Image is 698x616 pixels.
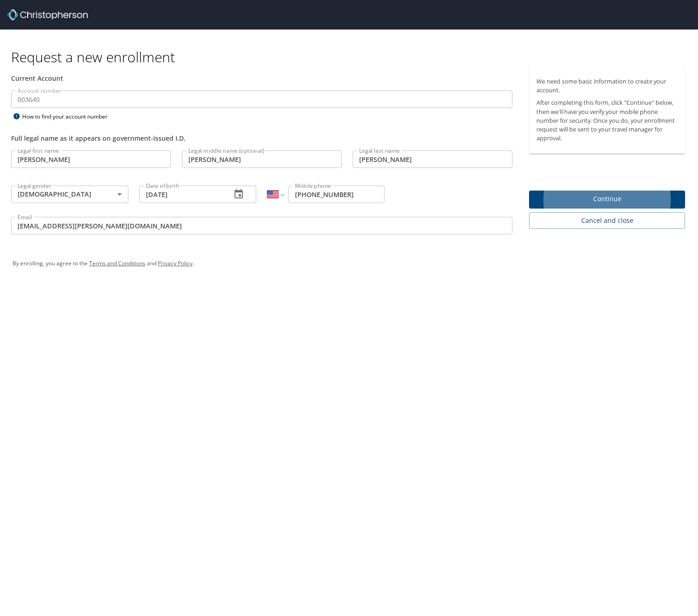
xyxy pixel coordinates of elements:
[529,191,685,209] button: Continue
[536,98,678,143] p: After completing this form, click "Continue" below, then we'll have you verify your mobile phone ...
[536,193,678,205] span: Continue
[7,9,88,20] img: cbt logo
[11,73,512,83] div: Current Account
[529,212,685,229] button: Cancel and close
[536,215,678,227] span: Cancel and close
[89,259,145,267] a: Terms and Conditions
[158,259,193,267] a: Privacy Policy
[11,133,512,143] div: Full legal name as it appears on government-issued I.D.
[11,48,692,66] h1: Request a new enrollment
[11,111,126,122] div: How to find your account number
[139,185,224,203] input: MM/DD/YYYY
[536,77,678,95] p: We need some basic information to create your account.
[11,185,128,203] div: [DEMOGRAPHIC_DATA]
[289,185,385,203] input: Enter phone number
[12,252,686,275] div: By enrolling, you agree to the and .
